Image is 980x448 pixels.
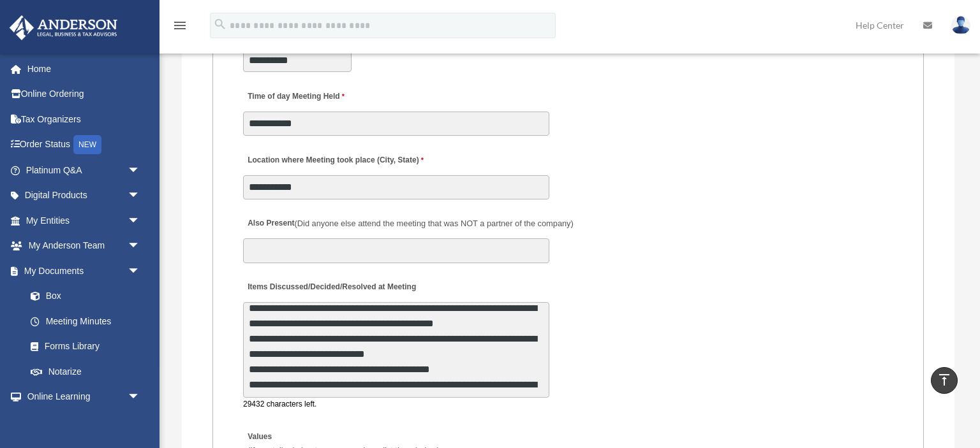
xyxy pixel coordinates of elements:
i: search [213,17,227,31]
i: vertical_align_top [937,372,952,387]
a: Platinum Q&Aarrow_drop_down [9,157,160,183]
div: 29432 characters left. [243,398,549,411]
span: arrow_drop_down [128,233,153,259]
span: arrow_drop_down [128,183,153,209]
a: Online Learningarrow_drop_down [9,384,160,410]
label: Also Present [243,215,577,233]
label: Time of day Meeting Held [243,88,364,105]
a: My Entitiesarrow_drop_down [9,208,160,233]
a: menu [172,22,188,33]
label: Location where Meeting took place (City, State) [243,152,427,169]
div: NEW [73,135,101,154]
a: My Documentsarrow_drop_down [9,258,160,284]
i: menu [172,18,188,33]
a: Order StatusNEW [9,132,160,158]
a: My Anderson Teamarrow_drop_down [9,233,160,259]
a: Forms Library [18,334,160,359]
a: Home [9,56,160,82]
span: (Did anyone else attend the meeting that was NOT a partner of the company) [295,219,574,228]
span: arrow_drop_down [128,258,153,284]
a: Digital Productsarrow_drop_down [9,183,160,208]
a: Notarize [18,359,160,384]
img: Anderson Advisors Platinum Portal [6,15,121,40]
a: Online Ordering [9,82,160,107]
a: Tax Organizers [9,106,160,132]
a: Meeting Minutes [18,308,153,334]
a: Box [18,284,160,309]
label: Items Discussed/Decided/Resolved at Meeting [243,279,419,296]
img: User Pic [951,16,970,34]
a: vertical_align_top [931,367,958,394]
span: arrow_drop_down [128,384,153,410]
span: arrow_drop_down [128,157,153,184]
span: arrow_drop_down [128,208,153,234]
